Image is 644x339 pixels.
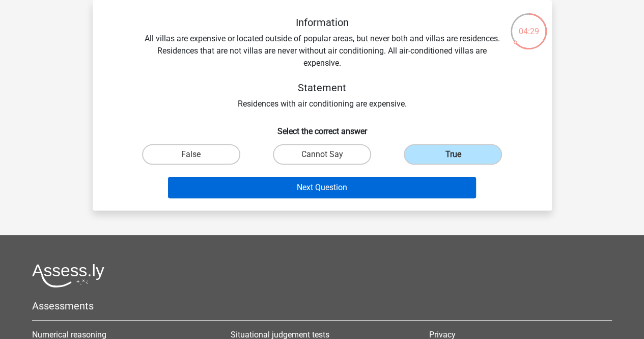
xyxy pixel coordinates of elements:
[109,16,536,110] div: All villas are expensive or located outside of popular areas, but never both and villas are resid...
[32,300,612,312] h5: Assessments
[404,144,502,165] label: True
[273,144,371,165] label: Cannot Say
[32,264,104,288] img: Assessly logo
[142,16,503,29] h5: Information
[109,118,536,136] h6: Select the correct answer
[168,177,476,198] button: Next Question
[510,12,548,38] div: 04:29
[142,144,240,165] label: False
[142,82,503,94] h5: Statement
